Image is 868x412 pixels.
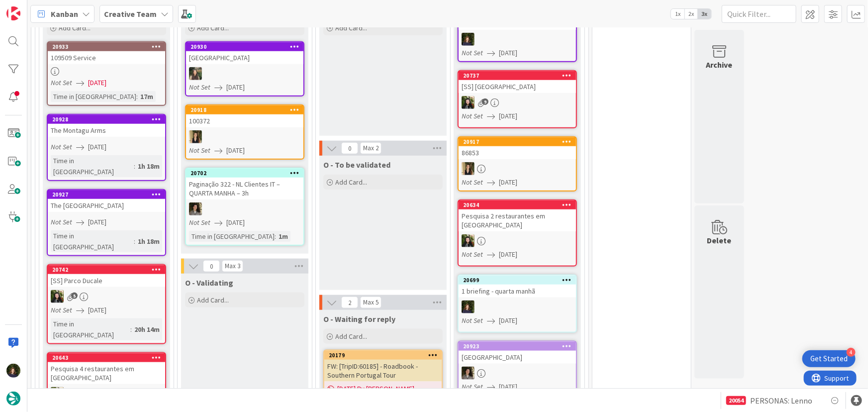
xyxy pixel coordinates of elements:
span: [DATE] [88,217,106,227]
span: : [136,91,138,102]
i: Not Set [462,178,483,187]
div: Get Started [810,354,848,364]
span: [DATE] [226,82,245,93]
i: Not Set [462,48,483,57]
div: 20h 14m [132,324,162,335]
div: FW: [TripID:60185] - Roadbook - Southern Portugal Tour [324,360,442,382]
div: 20179FW: [TripID:60185] - Roadbook - Southern Portugal Tour [324,351,442,382]
i: Not Set [189,218,210,227]
div: BC [48,290,165,303]
div: IG [186,67,303,80]
a: 206991 briefing - quarta manhãMCNot Set[DATE] [458,275,577,333]
div: 20923[GEOGRAPHIC_DATA] [459,342,576,364]
span: 1x [671,9,684,19]
span: [DATE] By [PERSON_NAME]... [337,384,419,394]
div: The [GEOGRAPHIC_DATA] [48,199,165,212]
img: BC [462,96,475,109]
div: Time in [GEOGRAPHIC_DATA] [51,230,134,252]
div: 20923 [459,342,576,351]
div: MC [459,33,576,46]
span: 2x [684,9,698,19]
div: 1h 18m [135,161,162,172]
div: 20179 [324,351,442,360]
div: Time in [GEOGRAPHIC_DATA] [51,155,134,177]
div: 20918 [191,106,303,113]
div: 20927 [52,191,165,198]
span: [DATE] [499,249,517,260]
img: MC [462,301,475,313]
span: Add Card... [59,23,91,32]
div: MS [186,203,303,215]
span: [DATE] [226,145,245,156]
div: 20634Pesquisa 2 restaurantes em [GEOGRAPHIC_DATA] [459,201,576,231]
div: 20918 [186,105,303,114]
i: Not Set [462,111,483,120]
div: Time in [GEOGRAPHIC_DATA] [51,91,136,102]
div: 17m [138,91,156,102]
div: 20054 [726,396,746,405]
img: SP [189,130,202,143]
img: Visit kanbanzone.com [6,6,20,20]
span: O - To be validated [323,160,390,170]
span: : [130,324,132,335]
div: 20643 [48,353,165,362]
a: 20918100372SPNot Set[DATE] [185,104,304,160]
span: 3x [698,9,711,19]
span: 0 [341,142,358,154]
i: Not Set [462,250,483,259]
i: Not Set [51,78,72,87]
img: MC [462,33,475,46]
img: avatar [6,392,20,406]
div: SP [186,130,303,143]
div: 2091786853 [459,137,576,159]
span: 2 [341,297,358,309]
div: 4 [847,348,856,357]
div: Pesquisa 4 restaurantes em [GEOGRAPHIC_DATA] [48,362,165,384]
span: 9 [482,99,488,105]
div: 20737 [459,71,576,80]
div: 20927 [48,190,165,199]
img: MS [189,203,202,215]
span: Add Card... [197,23,229,32]
img: MS [462,367,475,380]
img: BC [51,290,64,303]
div: 20643Pesquisa 4 restaurantes em [GEOGRAPHIC_DATA] [48,353,165,384]
span: : [134,236,135,247]
div: BC [459,234,576,247]
span: [DATE] [88,142,106,152]
div: MC [459,301,576,313]
span: PERSONAS: Lenno [750,395,812,407]
div: BC [459,96,576,109]
span: : [134,161,135,172]
div: Max 5 [363,300,379,305]
a: 2091786853SPNot Set[DATE] [458,136,577,192]
div: 20933109509 Service [48,42,165,64]
div: 20917 [463,138,576,145]
div: 20928 [52,116,165,123]
span: O - Validating [185,278,233,288]
div: 20930[GEOGRAPHIC_DATA] [186,42,303,64]
div: [GEOGRAPHIC_DATA] [186,51,303,64]
div: [SS] [GEOGRAPHIC_DATA] [459,80,576,93]
span: : [275,231,276,242]
div: 20702 [186,169,303,178]
div: 20742 [52,266,165,273]
div: 20917 [459,137,576,146]
div: [GEOGRAPHIC_DATA] [459,351,576,364]
a: 20927The [GEOGRAPHIC_DATA]Not Set[DATE]Time in [GEOGRAPHIC_DATA]:1h 18m [47,189,166,256]
a: 20928The Montagu ArmsNot Set[DATE]Time in [GEOGRAPHIC_DATA]:1h 18m [47,114,166,181]
div: Time in [GEOGRAPHIC_DATA] [51,318,130,340]
input: Quick Filter... [722,5,796,23]
span: Support [21,1,45,13]
div: 20933 [48,42,165,51]
div: [SS] Parco Ducale [48,274,165,287]
span: [DATE] [88,78,106,88]
div: 20742[SS] Parco Ducale [48,265,165,287]
div: The Montagu Arms [48,124,165,137]
span: 5 [71,293,78,299]
a: 20737[SS] [GEOGRAPHIC_DATA]BCNot Set[DATE] [458,70,577,128]
span: [DATE] [88,305,106,315]
div: 109509 Service [48,51,165,64]
i: Not Set [189,83,210,92]
div: 100372 [186,114,303,127]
